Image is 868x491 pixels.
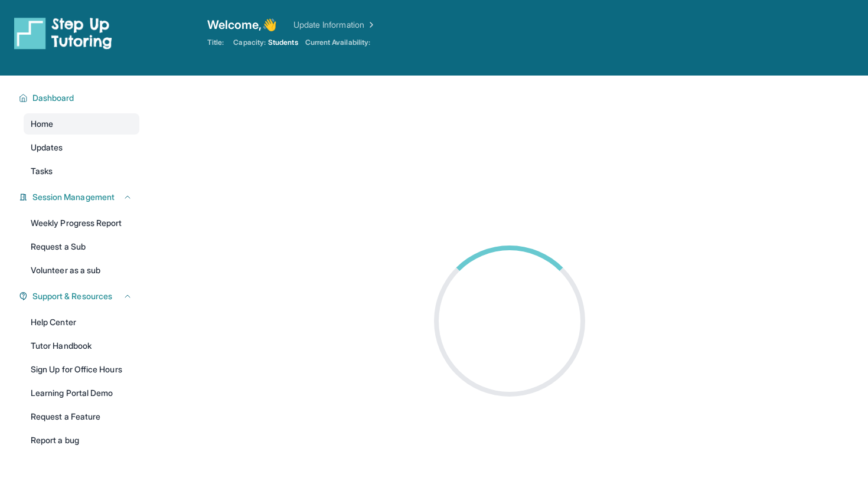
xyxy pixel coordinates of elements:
[24,335,139,356] a: Tutor Handbook
[24,359,139,380] a: Sign Up for Office Hours
[24,406,139,427] a: Request a Feature
[31,142,63,153] span: Updates
[24,312,139,333] a: Help Center
[233,38,266,47] span: Capacity:
[31,118,53,130] span: Home
[207,17,277,33] span: Welcome, 👋
[24,236,139,257] a: Request a Sub
[24,212,139,234] a: Weekly Progress Report
[305,38,370,47] span: Current Availability:
[293,19,376,31] a: Update Information
[24,430,139,451] a: Report a bug
[24,382,139,404] a: Learning Portal Demo
[14,17,112,50] img: logo
[24,113,139,135] a: Home
[32,290,112,302] span: Support & Resources
[28,191,132,203] button: Session Management
[24,161,139,182] a: Tasks
[24,260,139,281] a: Volunteer as a sub
[28,92,132,104] button: Dashboard
[31,165,53,177] span: Tasks
[207,38,224,47] span: Title:
[32,92,74,104] span: Dashboard
[268,38,298,47] span: Students
[32,191,115,203] span: Session Management
[28,290,132,302] button: Support & Resources
[24,137,139,158] a: Updates
[364,19,376,31] img: Chevron Right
